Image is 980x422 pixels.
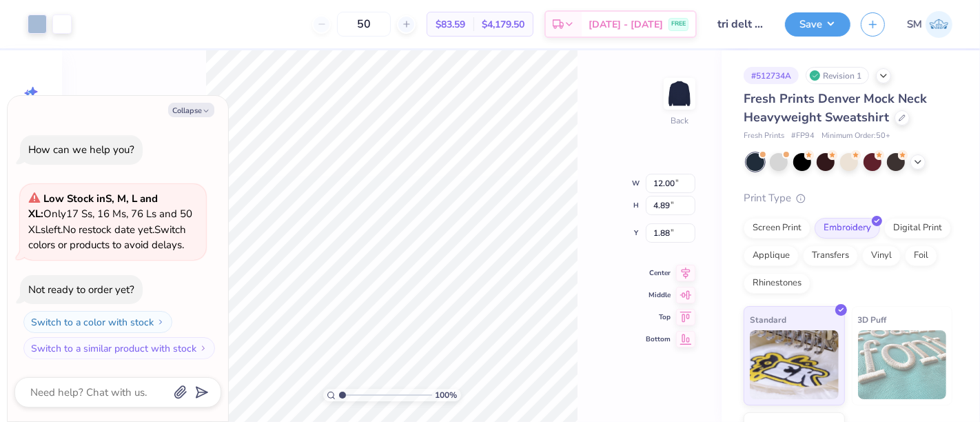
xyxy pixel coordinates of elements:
div: Transfers [803,245,858,266]
span: SM [907,17,922,32]
div: Screen Print [744,218,810,239]
span: $83.59 [436,17,465,32]
input: – – [337,12,391,37]
div: Embroidery [815,218,880,239]
img: Shruthi Mohan [926,11,952,38]
span: [DATE] - [DATE] [589,17,663,32]
span: 3D Puff [858,312,887,327]
div: Vinyl [862,245,901,266]
img: 3D Puff [858,330,947,399]
img: Standard [750,330,839,399]
span: Fresh Prints Denver Mock Neck Heavyweight Sweatshirt [744,90,927,125]
div: Foil [905,245,937,266]
span: Standard [750,312,786,327]
span: Fresh Prints [744,130,784,142]
button: Switch to a similar product with stock [23,337,215,359]
span: Top [646,312,671,322]
div: Applique [744,245,799,266]
img: Switch to a similar product with stock [199,344,207,352]
span: # FP94 [791,130,815,142]
a: SM [907,11,952,38]
div: Print Type [744,190,952,206]
span: Minimum Order: 50 + [821,130,890,142]
img: Switch to a color with stock [156,318,165,326]
button: Save [785,12,850,37]
div: Rhinestones [744,273,810,294]
img: Back [666,80,693,108]
span: FREE [671,19,686,29]
button: Collapse [168,103,214,117]
div: # 512734A [744,67,799,84]
div: Digital Print [884,218,951,239]
span: No restock date yet. [63,223,154,237]
input: Untitled Design [707,10,775,38]
button: Switch to a color with stock [23,311,172,333]
span: $4,179.50 [482,17,524,32]
span: 100 % [436,389,458,401]
span: Middle [646,290,671,300]
strong: Low Stock in S, M, L and XL : [28,192,158,221]
div: Back [671,114,688,127]
span: Only 17 Ss, 16 Ms, 76 Ls and 50 XLs left. Switch colors or products to avoid delays. [28,192,192,252]
div: Not ready to order yet? [28,283,134,297]
span: Bottom [646,334,671,344]
div: Revision 1 [806,67,869,84]
div: How can we help you? [28,143,134,157]
span: Center [646,268,671,278]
